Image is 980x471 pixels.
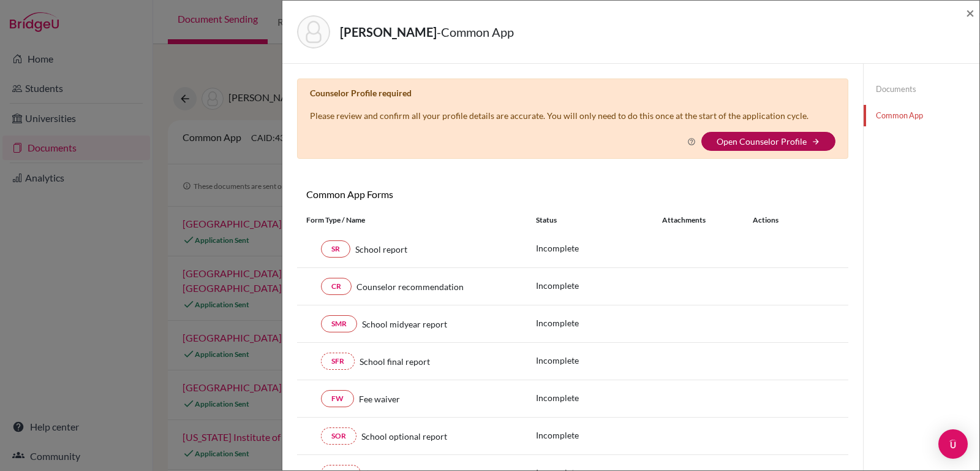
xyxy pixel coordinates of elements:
[536,391,662,404] p: Incomplete
[536,429,662,442] p: Incomplete
[355,243,407,256] span: School report
[356,280,464,293] span: Counselor recommendation
[536,215,662,226] div: Status
[362,318,447,331] span: School midyear report
[812,137,820,146] i: arrow_forward
[321,240,350,258] a: SR
[340,25,437,39] strong: [PERSON_NAME]
[321,353,355,370] a: SFR
[321,390,354,407] a: FW
[310,88,412,98] b: Counselor Profile required
[738,215,814,226] div: Actions
[297,215,527,226] div: Form Type / Name
[717,136,807,147] a: Open Counselor Profile
[701,132,835,151] button: Open Counselor Profilearrow_forward
[359,392,400,405] span: Fee waiver
[361,430,447,443] span: School optional report
[360,355,430,368] span: School final report
[938,429,968,459] div: Open Intercom Messenger
[297,188,573,200] h6: Common App Forms
[321,427,356,445] a: SOR
[536,354,662,367] p: Incomplete
[321,315,357,332] a: SMR
[437,25,514,39] span: - Common App
[864,105,979,126] a: Common App
[966,6,974,20] button: Close
[536,316,662,329] p: Incomplete
[536,279,662,292] p: Incomplete
[321,278,352,295] a: CR
[662,215,738,226] div: Attachments
[966,4,974,21] span: ×
[864,78,979,100] a: Documents
[536,242,662,255] p: Incomplete
[310,109,809,122] p: Please review and confirm all your profile details are accurate. You will only need to do this on...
